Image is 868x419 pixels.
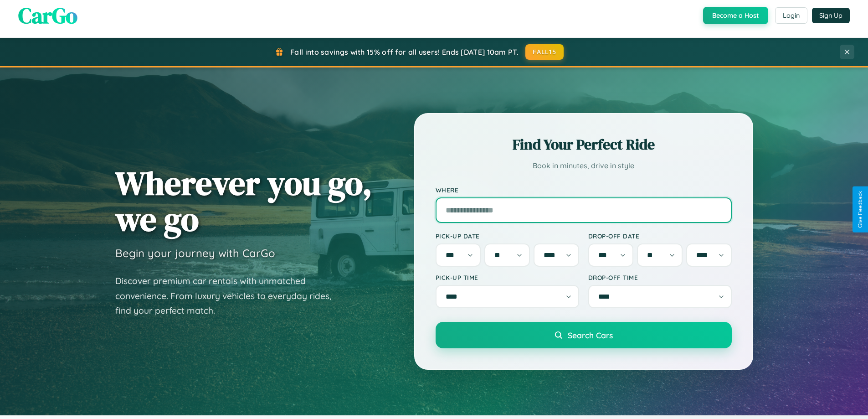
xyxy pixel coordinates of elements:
label: Pick-up Time [436,274,579,281]
div: Give Feedback [857,191,863,228]
label: Drop-off Date [588,232,732,240]
p: Book in minutes, drive in style [436,159,732,172]
span: Fall into savings with 15% off for all users! Ends [DATE] 10am PT. [290,47,519,57]
button: Become a Host [703,7,768,24]
h2: Find Your Perfect Ride [436,134,732,155]
h3: Begin your journey with CarGo [115,246,275,260]
button: Search Cars [436,322,732,348]
button: Sign Up [812,8,850,23]
span: Search Cars [568,330,613,340]
button: Login [775,7,807,24]
label: Drop-off Time [588,274,732,281]
h1: Wherever you go, we go [115,165,372,237]
span: CarGo [18,0,77,31]
label: Pick-up Date [436,232,579,240]
label: Where [436,186,732,194]
p: Discover premium car rentals with unmatched convenience. From luxury vehicles to everyday rides, ... [115,274,343,318]
button: FALL15 [525,44,564,60]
